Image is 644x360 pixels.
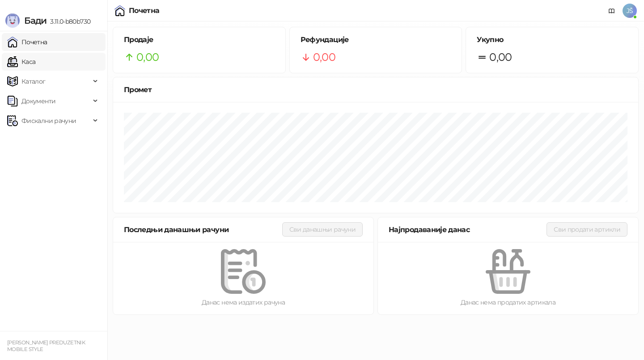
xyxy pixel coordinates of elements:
div: Данас нема издатих рачуна [127,297,359,307]
div: Најпродаваније данас [389,224,547,235]
span: 0,00 [489,49,512,66]
span: 3.11.0-b80b730 [47,17,90,25]
h5: Рефундације [301,34,451,45]
span: 0,00 [136,49,159,66]
img: Logo [5,13,20,28]
div: Последњи данашњи рачуни [124,224,282,235]
h5: Укупно [477,34,627,45]
span: JŠ [623,4,637,18]
button: Сви продати артикли [547,222,627,237]
div: Промет [124,84,627,95]
span: Документи [21,92,55,110]
span: Каталог [21,72,46,90]
div: Данас нема продатих артикала [392,297,624,307]
a: Почетна [7,33,47,51]
span: Бади [24,15,47,26]
a: Документација [605,4,619,18]
a: Каса [7,53,35,71]
span: Фискални рачуни [21,112,76,130]
span: 0,00 [313,49,335,66]
button: Сви данашњи рачуни [282,222,363,237]
div: Почетна [129,7,160,14]
small: [PERSON_NAME] PREDUZETNIK MOBILE STYLE [7,339,85,352]
h5: Продаје [124,34,275,45]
